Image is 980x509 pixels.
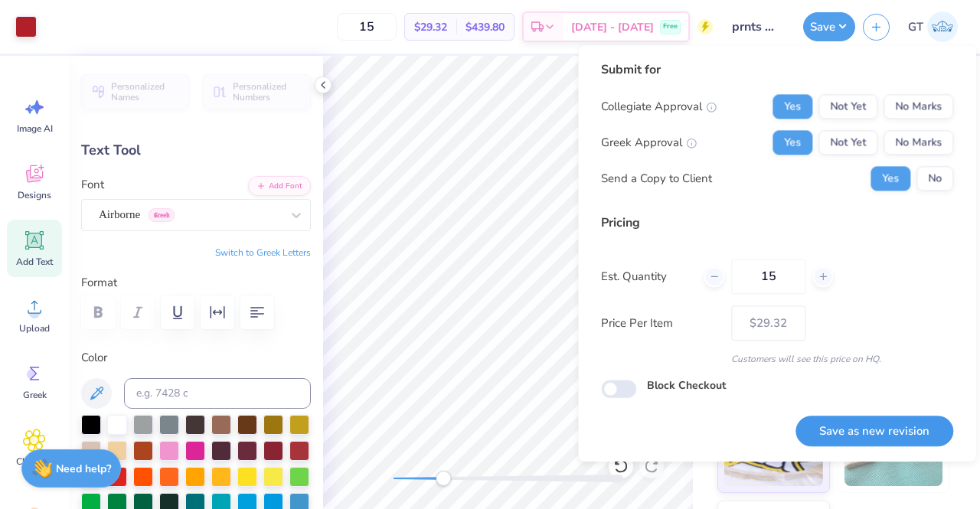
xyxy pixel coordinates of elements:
[908,18,923,36] span: GT
[23,389,47,401] span: Greek
[818,94,877,119] button: Not Yet
[203,74,311,109] button: Personalized Numbers
[56,462,111,476] strong: Need help?
[901,11,965,42] a: GT
[731,259,805,294] input: – –
[601,60,953,79] div: Submit for
[215,246,311,259] button: Switch to Greek Letters
[927,11,958,42] img: Gayathree Thangaraj
[414,19,447,35] span: $29.32
[884,130,953,155] button: No Marks
[601,98,717,116] div: Collegiate Approval
[465,19,505,35] span: $439.80
[720,11,795,42] input: Untitled Design
[233,81,302,103] span: Personalized Numbers
[436,471,451,486] div: Accessibility label
[601,268,692,285] label: Est. Quantity
[884,94,953,119] button: No Marks
[81,349,311,367] label: Color
[773,94,812,119] button: Yes
[601,170,712,188] div: Send a Copy to Client
[81,274,311,292] label: Format
[18,189,51,201] span: Designs
[916,166,953,191] button: No
[81,140,311,161] div: Text Tool
[647,377,726,393] label: Block Checkout
[601,134,697,152] div: Greek Approval
[16,256,53,268] span: Add Text
[19,322,50,334] span: Upload
[818,130,877,155] button: Not Yet
[663,21,678,32] span: Free
[17,122,53,135] span: Image AI
[337,13,397,41] input: – –
[81,74,189,109] button: Personalized Names
[795,416,953,447] button: Save as new revision
[248,176,311,196] button: Add Font
[773,130,812,155] button: Yes
[601,352,953,366] div: Customers will see this price on HQ.
[871,166,910,191] button: Yes
[601,315,720,332] label: Price Per Item
[571,19,654,35] span: [DATE] - [DATE]
[601,214,953,232] div: Pricing
[9,455,60,480] span: Clipart & logos
[803,12,855,41] button: Save
[124,378,311,409] input: e.g. 7428 c
[81,176,104,194] label: Font
[111,81,180,103] span: Personalized Names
